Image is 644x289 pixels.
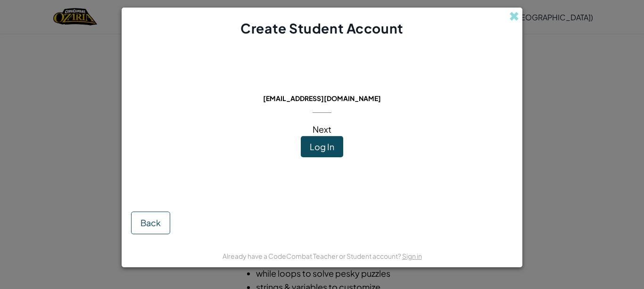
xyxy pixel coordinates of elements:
[240,20,403,36] span: Create Student Account
[263,94,381,102] span: [EMAIL_ADDRESS][DOMAIN_NAME]
[301,136,343,158] button: Log In
[256,81,389,92] span: This email is already in use:
[402,252,422,260] a: Sign in
[140,217,161,228] span: Back
[223,252,402,260] span: Already have a CodeCombat Teacher or Student account?
[310,141,334,152] span: Log In
[313,124,331,135] span: Next
[131,212,170,234] button: Back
